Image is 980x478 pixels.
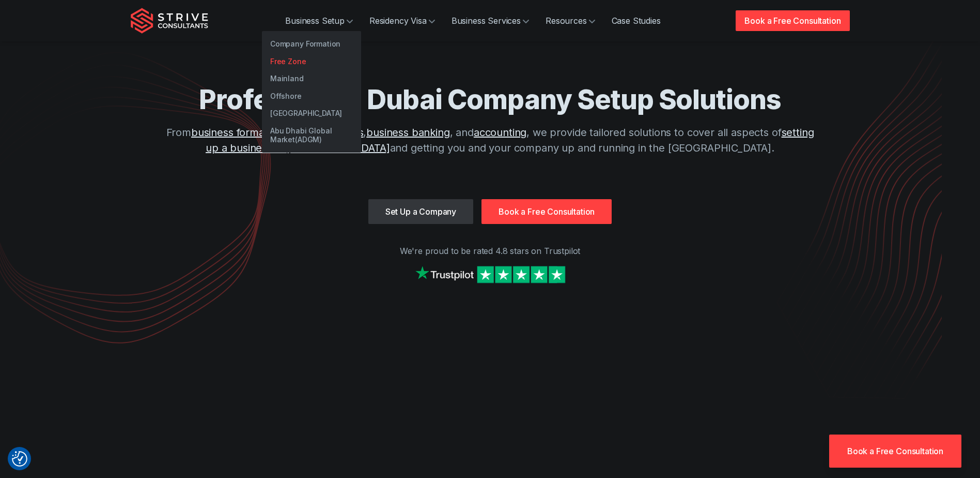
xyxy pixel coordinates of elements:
[191,126,287,139] a: business formations
[262,70,361,87] a: Mainland
[160,125,821,156] p: From , , , and , we provide tailored solutions to cover all aspects of and getting you and your c...
[368,199,473,224] a: Set Up a Company
[474,126,526,139] a: accounting
[537,10,603,31] a: Resources
[12,451,27,467] img: Revisit consent button
[262,87,361,105] a: Offshore
[736,10,849,31] a: Book a Free Consultation
[262,35,361,53] a: Company Formation
[160,83,821,116] h1: Professional Dubai Company Setup Solutions
[131,245,850,257] p: We're proud to be rated 4.8 stars on Trustpilot
[443,10,537,31] a: Business Services
[131,8,208,34] img: Strive Consultants
[12,451,27,467] button: Consent Preferences
[603,10,669,31] a: Case Studies
[366,126,449,139] a: business banking
[413,263,568,286] img: Strive on Trustpilot
[262,122,361,148] a: Abu Dhabi Global Market(ADGM)
[262,104,361,122] a: [GEOGRAPHIC_DATA]
[277,10,361,31] a: Business Setup
[829,435,961,468] a: Book a Free Consultation
[262,53,361,70] a: Free Zone
[361,10,443,31] a: Residency Visa
[481,199,612,224] a: Book a Free Consultation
